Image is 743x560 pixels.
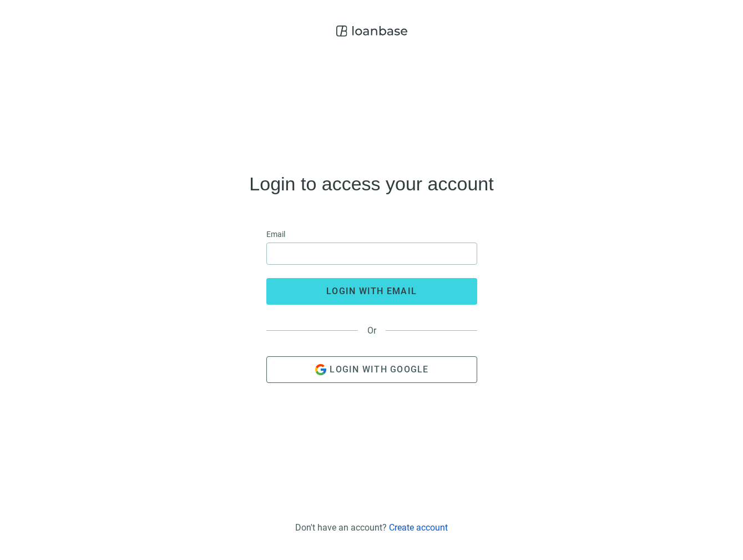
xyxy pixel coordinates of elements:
[389,522,448,533] a: Create account
[326,286,417,296] span: login with email
[295,522,448,533] div: Don't have an account?
[330,364,428,375] span: Login with Google
[266,278,477,305] button: login with email
[266,228,285,240] span: Email
[358,325,386,336] span: Or
[266,356,477,383] button: Login with Google
[249,175,493,193] h4: Login to access your account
